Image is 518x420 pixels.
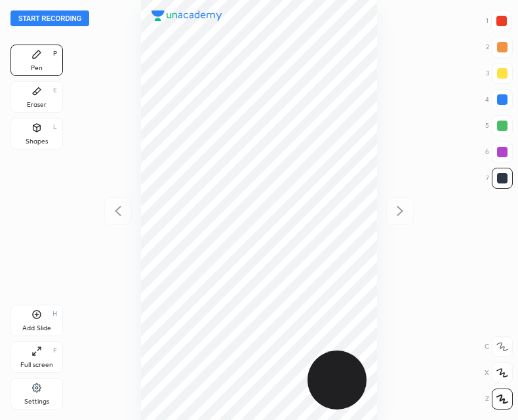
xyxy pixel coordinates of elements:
div: H [52,311,57,317]
div: Pen [31,65,43,71]
div: 6 [485,142,513,162]
div: X [485,362,513,383]
div: Add Slide [22,325,51,332]
div: Eraser [27,102,47,108]
button: Start recording [10,10,89,26]
div: Full screen [20,362,53,368]
div: L [53,124,57,130]
div: C [485,336,513,357]
div: 3 [486,63,513,84]
div: P [53,50,57,57]
div: Settings [24,398,49,405]
div: F [53,347,57,354]
div: 1 [486,10,512,31]
div: 5 [485,115,513,136]
div: E [53,87,57,94]
div: Shapes [26,138,48,145]
div: 2 [486,37,513,58]
div: 4 [485,89,513,110]
div: Z [485,389,513,410]
div: 7 [486,168,513,189]
img: logo.38c385cc.svg [151,10,222,21]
